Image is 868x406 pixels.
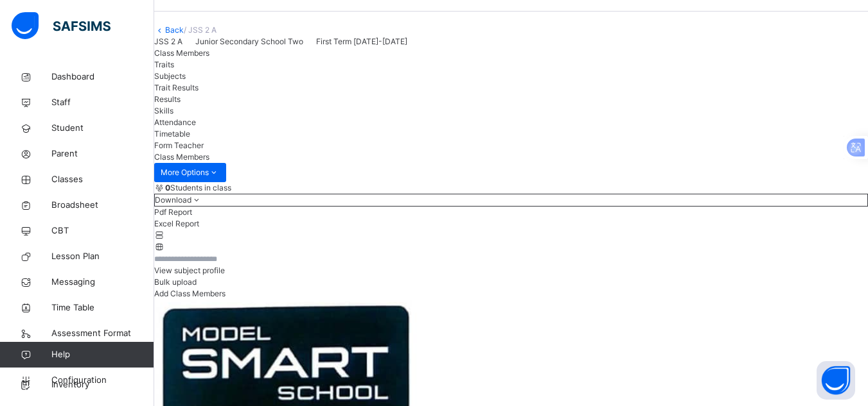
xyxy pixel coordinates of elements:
span: Broadsheet [51,199,154,212]
span: Download [155,195,191,205]
span: Add Class Members [154,289,226,298]
span: Help [51,348,154,361]
span: Attendance [154,117,196,127]
span: Dashboard [51,71,154,83]
span: More Options [161,167,220,178]
span: Students in class [165,182,231,194]
span: Junior Secondary School Two [195,37,303,46]
span: Classes [51,173,154,186]
li: dropdown-list-item-null-1 [154,218,868,230]
span: Subjects [154,71,186,81]
span: Bulk upload [154,277,197,287]
button: Open asap [817,361,855,400]
span: CBT [51,224,154,237]
span: Parent [51,148,154,160]
span: JSS 2 A [154,37,182,46]
a: Back [165,25,184,35]
span: View subject profile [154,266,225,275]
span: Skills [154,106,173,115]
span: Time Table [51,301,154,314]
span: Student [51,122,154,135]
span: Configuration [51,374,154,387]
span: First Term [DATE]-[DATE] [316,37,407,46]
span: Results [154,94,181,104]
span: Staff [51,96,154,109]
span: Trait Results [154,83,199,92]
span: Class Members [154,48,209,58]
span: Messaging [51,276,154,289]
img: safsims [12,12,111,39]
span: Assessment Format [51,327,154,340]
span: Class Members [154,152,209,162]
span: Lesson Plan [51,250,154,263]
span: Form Teacher [154,140,204,150]
span: Traits [154,60,174,69]
span: / JSS 2 A [184,25,217,35]
li: dropdown-list-item-null-0 [154,207,868,218]
b: 0 [165,183,170,192]
span: Timetable [154,129,190,139]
